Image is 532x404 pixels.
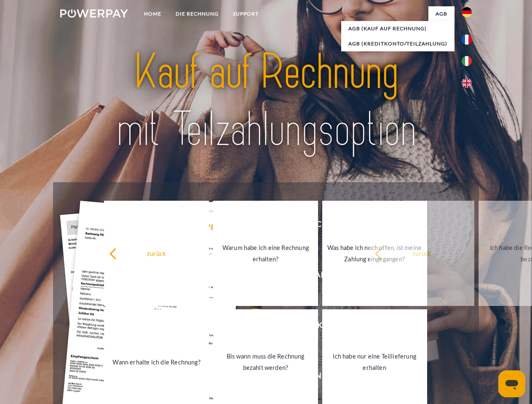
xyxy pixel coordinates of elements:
[498,370,525,397] iframe: Schaltfläche zum Öffnen des Messaging-Fensters
[322,201,427,306] a: Was habe ich noch offen, ist meine Zahlung eingegangen?
[341,21,454,36] a: AGB (Kauf auf Rechnung)
[218,351,313,373] div: Bis wann muss die Rechnung bezahlt werden?
[462,35,472,45] img: fr
[374,247,469,259] div: zurück
[80,40,452,161] img: title-powerpay_de.svg
[327,242,422,265] div: Was habe ich noch offen, ist meine Zahlung eingegangen?
[341,36,454,51] a: AGB (Kreditkonto/Teilzahlung)
[327,351,422,373] div: Ich habe nur eine Teillieferung erhalten
[60,9,128,18] img: logo-powerpay-white.svg
[226,6,266,21] a: SUPPORT
[462,7,472,17] img: de
[462,56,472,66] img: it
[109,356,204,367] div: Wann erhalte ich die Rechnung?
[218,242,313,265] div: Warum habe ich eine Rechnung erhalten?
[462,78,472,88] img: en
[109,247,204,259] div: zurück
[137,6,168,21] a: Home
[428,6,454,21] a: agb
[168,6,226,21] a: DIE RECHNUNG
